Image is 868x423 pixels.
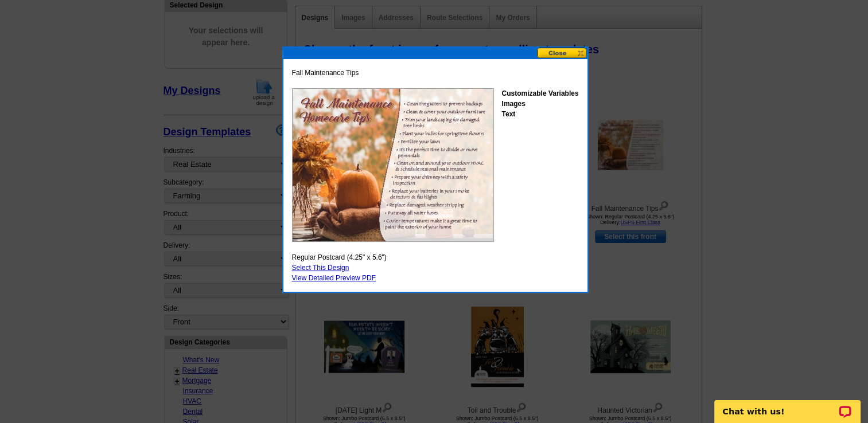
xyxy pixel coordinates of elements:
span: Fall Maintenance Tips [292,68,359,78]
iframe: LiveChat chat widget [707,387,868,423]
img: GENPRF_FallHomeTips_ALL.jpg [292,88,494,242]
strong: Images [501,100,525,108]
a: View Detailed Preview PDF [292,274,376,282]
strong: Text [501,110,515,118]
span: Regular Postcard (4.25" x 5.6") [292,252,387,263]
strong: Customizable Variables [501,89,578,97]
a: Select This Design [292,264,349,272]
